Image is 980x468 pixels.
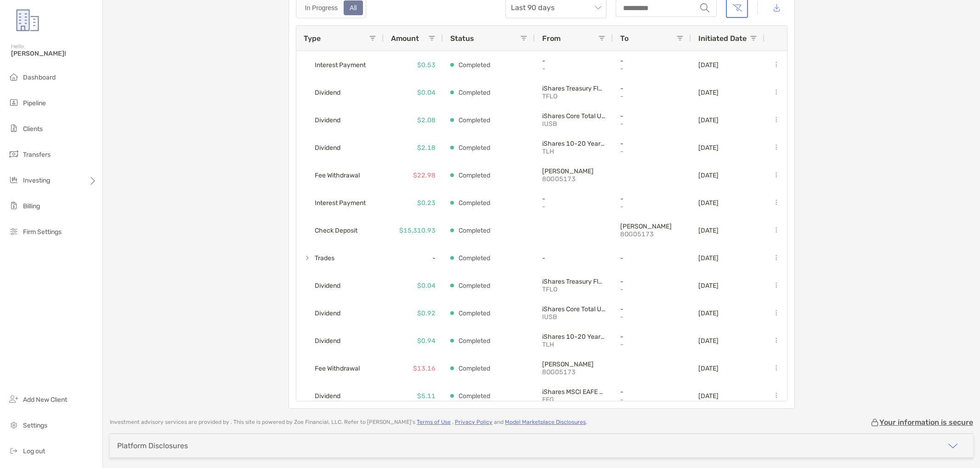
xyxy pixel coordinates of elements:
span: Trades [315,251,334,266]
img: Zoe Logo [11,4,44,37]
p: [DATE] [698,171,719,179]
p: IUSB [542,120,606,128]
p: [DATE] [698,254,719,262]
p: TFLO [542,285,606,293]
p: - [620,92,684,100]
p: [DATE] [698,227,719,234]
p: Completed [459,225,490,236]
span: Status [450,34,474,43]
span: Interest Payment [315,195,366,211]
span: [PERSON_NAME]! [11,50,97,57]
p: Investment advisory services are provided by . This site is powered by Zoe Financial, LLC. Refer ... [110,419,587,426]
p: 8OG05173 [542,368,606,376]
p: $22.98 [413,170,436,181]
p: [DATE] [698,337,719,345]
img: firm-settings icon [8,226,19,237]
p: [DATE] [698,144,719,152]
img: dashboard icon [8,71,19,82]
p: TLH [542,341,606,348]
p: 8OG05173 [620,230,684,238]
div: - [384,244,443,272]
p: Completed [459,335,490,347]
span: Interest Payment [315,57,366,73]
span: Dividend [315,333,340,348]
span: Check Deposit [315,223,357,238]
p: iShares Core Total USD Bond Market ETF [542,305,606,313]
p: IUSB [542,313,606,321]
p: Completed [459,363,490,374]
p: iShares Treasury Floating Rate Bond ETF [542,85,606,92]
p: - [620,278,684,285]
span: Settings [23,422,47,429]
p: 8OG05173 [542,175,606,183]
p: Completed [459,197,490,209]
p: EFG [542,396,606,404]
p: iShares 10-20 Year Treasury Bond ETF [542,140,606,148]
p: Completed [459,142,490,154]
p: iShares 10-20 Year Treasury Bond ETF [542,333,606,341]
p: Completed [459,390,490,402]
p: Completed [459,114,490,126]
img: clients icon [8,123,19,134]
span: Log out [23,447,45,455]
p: - [620,254,684,262]
p: Completed [459,280,490,291]
p: TLH [542,148,606,155]
p: - [620,313,684,321]
p: $0.92 [417,308,436,319]
span: Pipeline [23,99,46,107]
span: Investing [23,177,50,184]
p: Completed [459,59,490,71]
p: - [620,148,684,155]
span: Dashboard [23,74,56,81]
p: [DATE] [698,89,719,97]
span: Dividend [315,388,340,404]
p: $0.94 [417,335,436,347]
a: Model Marketplace Disclosures [505,419,586,425]
img: add_new_client icon [8,394,19,405]
p: Roth IRA [542,167,606,175]
p: iShares MSCI EAFE Growth ETF [542,388,606,396]
span: Add New Client [23,396,67,404]
p: $0.04 [417,280,436,291]
p: - [620,305,684,313]
p: - [542,203,606,211]
div: All [345,1,362,14]
img: input icon [700,3,709,12]
p: [DATE] [698,61,719,69]
span: Dividend [315,306,340,321]
span: Dividend [315,85,340,100]
p: [DATE] [698,116,719,124]
p: Completed [459,252,490,264]
span: Fee Withdrawal [315,168,360,183]
p: - [542,254,606,262]
p: $0.53 [417,59,436,71]
p: - [620,195,684,203]
img: transfers icon [8,148,19,160]
img: logout icon [8,445,19,456]
span: Firm Settings [23,228,62,236]
p: - [620,388,684,396]
p: - [620,396,684,404]
p: - [542,195,606,203]
p: $0.04 [417,87,436,98]
p: $15,310.93 [399,225,436,236]
img: pipeline icon [8,97,19,108]
p: - [620,203,684,211]
p: $5.11 [417,390,436,402]
p: Completed [459,87,490,98]
p: [DATE] [698,365,719,372]
p: $2.08 [417,114,436,126]
span: Type [304,34,321,43]
p: - [542,65,606,73]
img: billing icon [8,200,19,211]
p: - [620,57,684,65]
p: - [620,140,684,148]
p: TFLO [542,92,606,100]
p: Your information is secure [879,418,973,427]
span: Transfers [23,151,51,159]
p: [DATE] [698,199,719,207]
p: [DATE] [698,282,719,290]
p: Completed [459,308,490,319]
p: iShares Core Total USD Bond Market ETF [542,112,606,120]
